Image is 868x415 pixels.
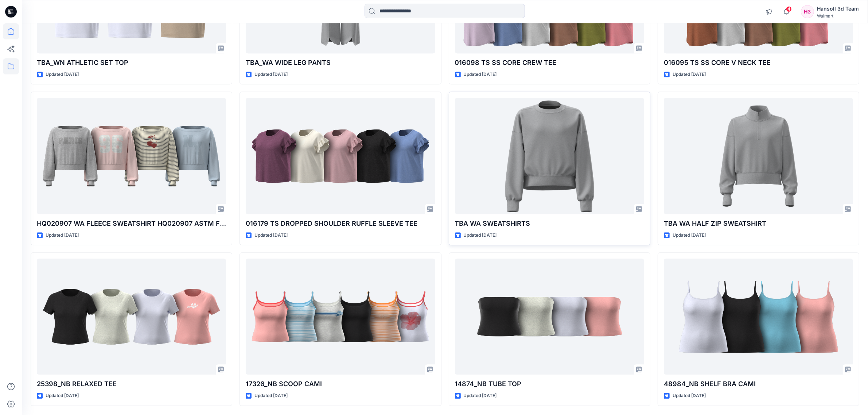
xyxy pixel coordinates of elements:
[664,98,853,214] a: TBA WA HALF ZIP SWEATSHIRT
[254,232,288,239] p: Updated [DATE]
[817,13,859,19] div: Walmart
[664,259,853,375] a: 48984_NB SHELF BRA CAMI
[455,259,644,375] a: 14874_NB TUBE TOP
[37,58,226,68] p: TBA_WN ATHLETIC SET TOP
[455,379,644,389] p: 14874_NB TUBE TOP
[37,98,226,214] a: HQ020907 WA FLEECE SWEATSHIRT HQ020907 ASTM FIT L(10/12)
[246,379,435,389] p: 17326_NB SCOOP CAMI
[254,392,288,400] p: Updated [DATE]
[46,232,79,239] p: Updated [DATE]
[246,58,435,68] p: TBA_WA WIDE LEG PANTS
[455,98,644,214] a: TBA WA SWEATSHIRTS
[246,259,435,375] a: 17326_NB SCOOP CAMI
[664,58,853,68] p: 016095 TS SS CORE V NECK TEE
[801,5,814,18] div: H3
[455,58,644,68] p: 016098 TS SS CORE CREW TEE
[455,218,644,229] p: TBA WA SWEATSHIRTS
[464,392,497,400] p: Updated [DATE]
[673,392,706,400] p: Updated [DATE]
[664,379,853,389] p: 48984_NB SHELF BRA CAMI
[46,71,79,78] p: Updated [DATE]
[673,71,706,78] p: Updated [DATE]
[37,218,226,229] p: HQ020907 WA FLEECE SWEATSHIRT HQ020907 ASTM FIT L(10/12)
[246,218,435,229] p: 016179 TS DROPPED SHOULDER RUFFLE SLEEVE TEE
[464,71,497,78] p: Updated [DATE]
[817,4,859,13] div: Hansoll 3d Team
[673,232,706,239] p: Updated [DATE]
[37,259,226,375] a: 25398_NB RELAXED TEE
[37,379,226,389] p: 25398_NB RELAXED TEE
[246,98,435,214] a: 016179 TS DROPPED SHOULDER RUFFLE SLEEVE TEE
[464,232,497,239] p: Updated [DATE]
[664,218,853,229] p: TBA WA HALF ZIP SWEATSHIRT
[254,71,288,78] p: Updated [DATE]
[786,6,792,12] span: 4
[46,392,79,400] p: Updated [DATE]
